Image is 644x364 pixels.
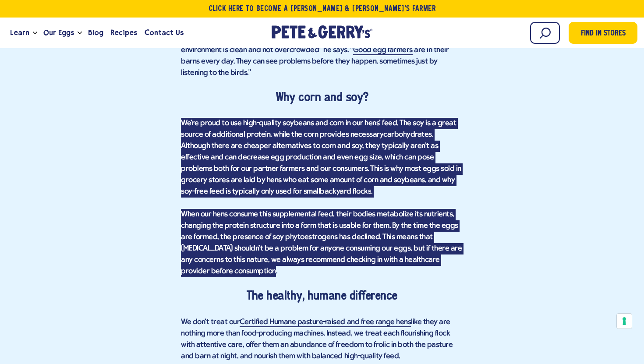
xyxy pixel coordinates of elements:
h4: Why corn and soy? [181,90,463,107]
p: We're proud to use high-quality soybeans and corn in our hens' feed. The soy is a great source of... [181,118,463,198]
h4: The healthy, humane difference [181,289,463,305]
a: Find in Stores [569,22,637,44]
a: Our Eggs [40,21,78,45]
a: backyard flocks [320,187,371,197]
p: When our hens consume this supplemental feed, their bodies metabolize its nutrients, changing the... [181,209,463,277]
span: Blog [88,27,103,38]
span: Recipes [110,27,137,38]
span: Our Eggs [43,27,74,38]
a: Certified Humane pasture-raised and free range hens [240,318,411,327]
a: Recipes [107,21,141,45]
p: We don't treat our like they are nothing more than food-producing machines. Instead, we treat eac... [181,317,463,362]
a: Blog [85,21,107,45]
input: Search [530,22,560,44]
span: Contact Us [145,27,184,38]
a: Learn [7,21,33,45]
span: Learn [10,27,29,38]
a: Contact Us [141,21,187,45]
span: Find in Stores [581,28,626,40]
button: Open the dropdown menu for Our Eggs [78,32,82,35]
a: carbohydrates [383,131,432,140]
button: Your consent preferences for tracking technologies [617,314,632,329]
a: Good egg farmers [353,46,413,55]
button: Open the dropdown menu for Learn [33,32,37,35]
